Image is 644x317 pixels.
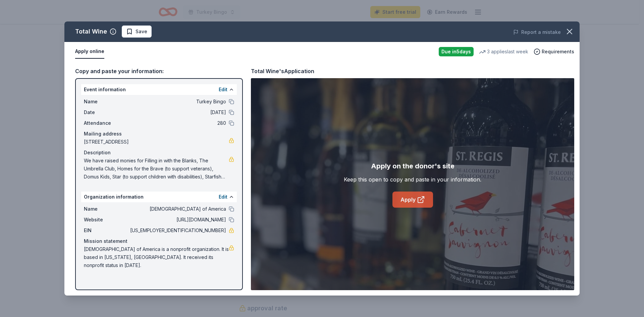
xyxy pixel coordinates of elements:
[84,119,129,127] span: Attendance
[84,245,229,269] span: [DEMOGRAPHIC_DATA] of America is a nonprofit organization. It is based in [US_STATE], [GEOGRAPHIC...
[84,205,129,213] span: Name
[129,119,226,127] span: 280
[439,47,474,56] div: Due in 5 days
[75,26,107,37] div: Total Wine
[129,108,226,116] span: [DATE]
[129,216,226,224] span: [URL][DOMAIN_NAME]
[542,48,574,56] span: Requirements
[81,192,237,202] div: Organization information
[344,175,481,183] div: Keep this open to copy and paste in your information.
[534,48,574,56] button: Requirements
[129,98,226,106] span: Turkey Bingo
[84,216,129,224] span: Website
[371,161,454,171] div: Apply on the donor's site
[392,192,433,208] a: Apply
[84,138,229,146] span: [STREET_ADDRESS]
[75,67,243,75] div: Copy and paste your information:
[84,226,129,234] span: EIN
[129,226,226,234] span: [US_EMPLOYER_IDENTIFICATION_NUMBER]
[129,205,226,213] span: [DEMOGRAPHIC_DATA] of America
[122,25,152,38] button: Save
[136,28,147,36] span: Save
[84,130,234,138] div: Mailing address
[513,28,561,36] button: Report a mistake
[479,48,528,56] div: 3 applies last week
[219,193,227,201] button: Edit
[84,237,234,245] div: Mission statement
[84,108,129,116] span: Date
[84,98,129,106] span: Name
[81,84,237,95] div: Event information
[219,86,227,94] button: Edit
[251,67,314,75] div: Total Wine's Application
[75,45,104,59] button: Apply online
[84,149,234,157] div: Description
[84,157,229,181] span: We have raised monies for Filling in with the Blanks, The Umbrella Club, Homes for the Brave (to ...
